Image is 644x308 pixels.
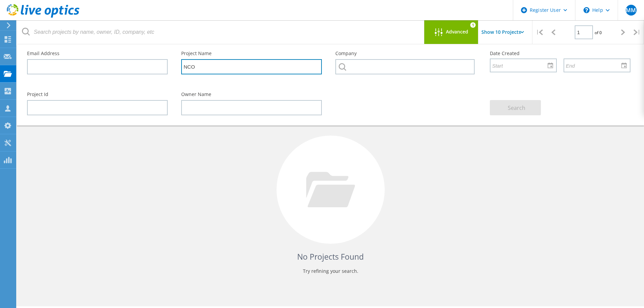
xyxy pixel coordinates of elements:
div: | [630,20,644,44]
label: Project Id [27,92,168,97]
input: Start [491,59,551,72]
label: Company [335,51,476,56]
h4: No Projects Found [30,251,630,262]
label: Date Created [490,51,630,56]
span: Advanced [446,29,468,34]
label: Project Name [181,51,322,56]
span: MM [626,7,636,13]
p: Try refining your search. [30,266,630,277]
a: Live Optics Dashboard [7,14,79,19]
span: of 0 [595,30,602,35]
div: | [532,20,546,44]
label: Owner Name [181,92,322,97]
span: Search [508,104,525,112]
input: Search projects by name, owner, ID, company, etc [17,20,425,44]
label: Email Address [27,51,168,56]
svg: \n [583,7,590,13]
input: End [564,59,625,72]
button: Search [490,100,541,115]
